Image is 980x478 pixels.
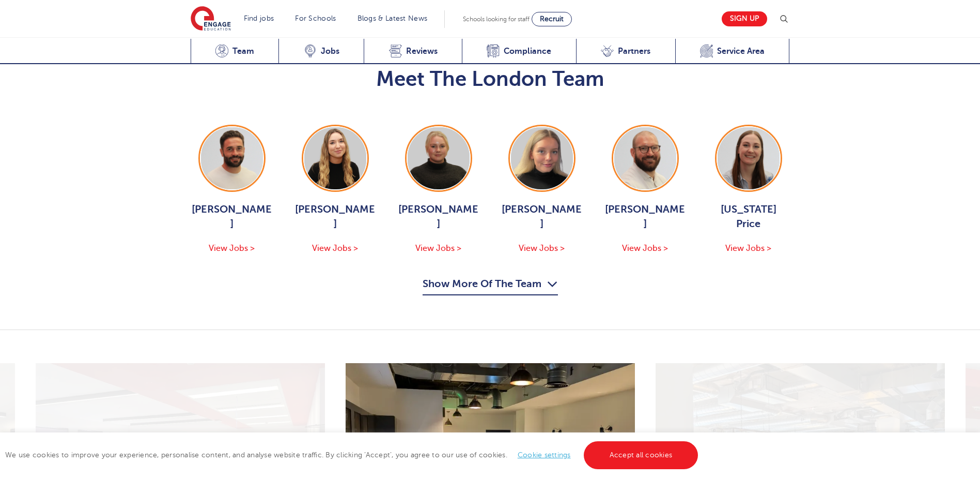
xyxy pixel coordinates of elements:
span: Recruit [540,15,564,23]
span: We use cookies to improve your experience, personalise content, and analyse website traffic. By c... [5,451,701,459]
button: Show More Of The Team [423,276,558,295]
span: [US_STATE] Price [707,202,790,231]
a: Partners [576,39,675,64]
img: Georgia Price [718,127,780,189]
span: [PERSON_NAME] [501,202,583,231]
span: Compliance [504,46,551,56]
span: Jobs [321,46,339,56]
a: For Schools [295,14,336,22]
a: [PERSON_NAME] View Jobs > [294,125,377,255]
a: Cookie settings [518,451,571,459]
a: [PERSON_NAME] View Jobs > [501,125,583,255]
span: [PERSON_NAME] [294,202,377,231]
a: Blogs & Latest News [357,14,428,22]
span: View Jobs > [312,244,358,253]
span: [PERSON_NAME] [397,202,480,231]
a: Reviews [364,39,462,64]
span: View Jobs > [519,244,565,253]
a: Team [191,39,279,64]
h2: Meet The London Team [191,67,790,92]
a: Sign up [722,11,767,26]
span: [PERSON_NAME] [191,202,273,231]
span: View Jobs > [622,244,668,253]
span: View Jobs > [725,244,771,253]
img: Simon Whitcombe [614,127,676,189]
a: [US_STATE] Price View Jobs > [707,125,790,255]
a: Compliance [462,39,576,64]
span: View Jobs > [415,244,461,253]
span: Team [232,46,254,56]
span: Service Area [717,46,765,56]
img: Bethany Johnson [408,127,470,189]
a: [PERSON_NAME] View Jobs > [604,125,687,255]
img: Jack Hope [201,127,263,189]
a: Find jobs [244,14,274,22]
a: Service Area [675,39,790,64]
img: Isabel Murphy [511,127,573,189]
span: View Jobs > [209,244,255,253]
span: [PERSON_NAME] [604,202,687,231]
a: Accept all cookies [584,441,698,469]
img: Engage Education [191,6,231,32]
a: Recruit [532,12,572,26]
img: Alice Thwaites [304,127,366,189]
span: Reviews [406,46,438,56]
span: Schools looking for staff [463,16,530,23]
a: [PERSON_NAME] View Jobs > [191,125,273,255]
a: [PERSON_NAME] View Jobs > [397,125,480,255]
span: Partners [618,46,650,56]
a: Jobs [278,39,364,64]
